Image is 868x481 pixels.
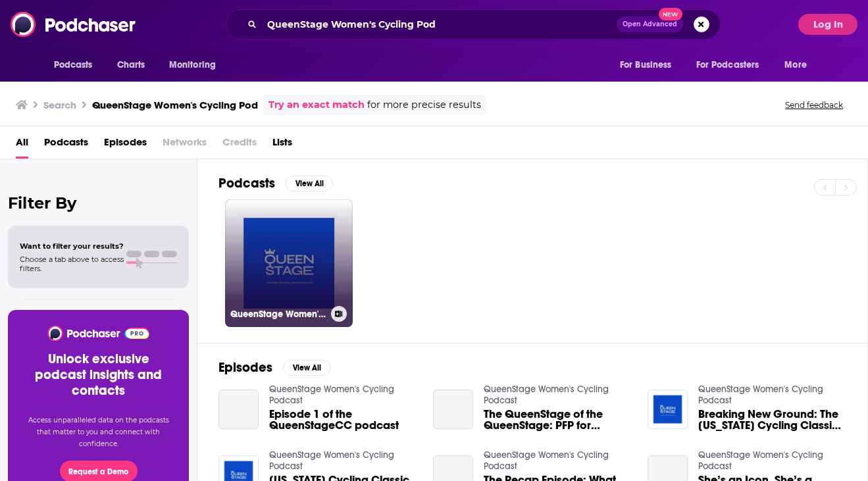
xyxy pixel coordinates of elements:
button: open menu [611,53,688,78]
span: Breaking New Ground: The [US_STATE] Cycling Classic's Women's Debut [698,409,846,431]
a: PodcastsView All [218,175,333,191]
h2: Filter By [8,193,189,213]
a: Episodes [104,132,147,159]
span: Monitoring [169,56,216,74]
span: For Business [620,56,672,74]
h3: QueenStage Women's Cycling Podcast [230,309,326,320]
input: Search podcasts, credits, & more... [262,14,617,35]
button: Send feedback [781,99,847,111]
button: View All [283,360,330,376]
span: Choose a tab above to access filters. [20,255,124,273]
p: Access unparalleled data on the podcasts that matter to you and connect with confidence. [24,415,173,450]
img: Podchaser - Follow, Share and Rate Podcasts [11,12,137,37]
span: For Podcasters [696,56,759,74]
button: Open AdvancedNew [617,16,683,32]
button: Log In [798,14,857,35]
a: QueenStage Women's Cycling Podcast [698,449,823,472]
a: QueenStage Women's Cycling Podcast [269,384,394,406]
a: QueenStage Women's Cycling Podcast [484,384,609,406]
a: Try an exact match [268,97,365,113]
button: open menu [45,53,110,78]
span: Open Advanced [623,21,677,28]
a: The QueenStage of the QueenStage: PFP for President on Stage 8! [433,390,473,430]
span: Charts [117,56,145,74]
span: Podcasts [54,56,93,74]
h2: Episodes [218,359,272,376]
button: View All [286,176,333,191]
h3: Unlock exclusive podcast insights and contacts [24,351,173,399]
a: Episode 1 of the QueenStageCC podcast [269,409,417,431]
img: Podchaser - Follow, Share and Rate Podcasts [47,326,150,341]
a: Podcasts [44,132,88,159]
a: Episode 1 of the QueenStageCC podcast [218,390,259,430]
h3: Search [43,99,76,111]
a: QueenStage Women's Cycling Podcast [698,384,823,406]
a: QueenStage Women's Cycling Podcast [269,449,394,472]
span: More [784,56,807,74]
a: Lists [272,132,292,159]
a: QueenStage Women's Cycling Podcast [484,449,609,472]
a: Breaking New Ground: The Maryland Cycling Classic's Women's Debut [698,409,846,431]
a: Charts [109,53,153,78]
button: open menu [688,53,779,78]
span: New [659,8,682,20]
div: Search podcasts, credits, & more... [226,9,721,39]
span: Networks [163,132,207,159]
a: All [16,132,28,159]
a: The QueenStage of the QueenStage: PFP for President on Stage 8! [484,409,632,431]
a: EpisodesView All [218,359,330,376]
img: Breaking New Ground: The Maryland Cycling Classic's Women's Debut [648,390,688,430]
h3: QueenStage Women's Cycling Pod [92,99,258,111]
span: Want to filter your results? [20,241,124,251]
span: Credits [222,132,257,159]
button: open menu [775,53,823,78]
span: for more precise results [367,97,481,113]
button: open menu [160,53,233,78]
a: QueenStage Women's Cycling Podcast [225,199,353,327]
h2: Podcasts [218,175,275,191]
